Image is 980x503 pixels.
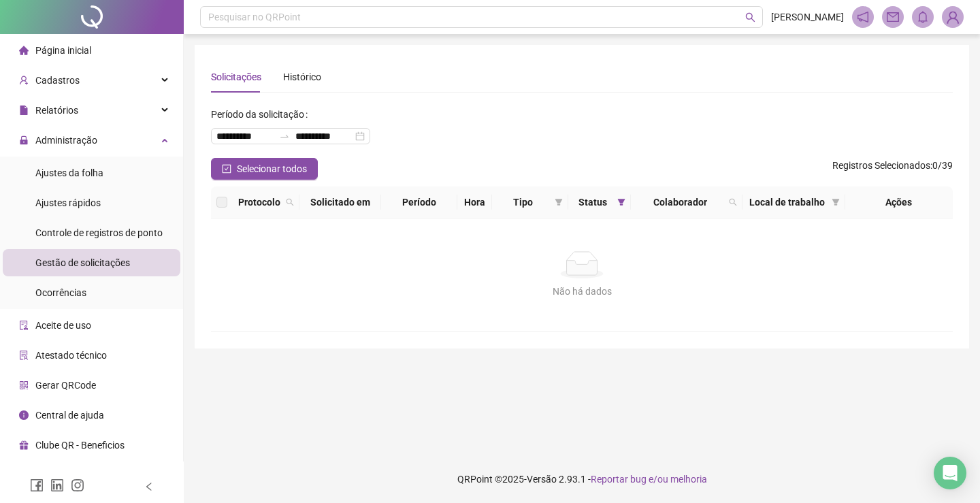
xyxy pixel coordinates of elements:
span: Local de trabalho [748,195,826,210]
span: search [283,192,297,212]
span: Ajustes rápidos [35,197,101,208]
span: filter [615,192,628,212]
span: Status [574,195,612,210]
span: bell [917,11,929,23]
span: Página inicial [35,45,91,56]
span: Protocolo [238,195,280,210]
span: lock [19,135,29,145]
img: 90793 [943,7,963,27]
span: Administração [35,135,97,146]
span: mail [887,11,899,23]
span: left [144,482,154,491]
span: Relatórios [35,105,78,116]
span: Clube QR - Beneficios [35,440,125,451]
footer: QRPoint © 2025 - 2.93.1 - [184,455,980,503]
span: Tipo [497,195,549,210]
span: Ajustes da folha [35,167,103,178]
span: filter [829,192,843,212]
span: search [726,192,740,212]
span: [PERSON_NAME] [771,10,844,25]
span: filter [555,198,563,206]
span: Cadastros [35,75,80,86]
span: Aceite de uso [35,320,91,331]
span: Reportar bug e/ou melhoria [591,474,707,485]
span: to [279,131,290,142]
span: audit [19,321,29,330]
span: qrcode [19,380,29,390]
span: search [286,198,294,206]
span: gift [19,440,29,450]
span: Gerar QRCode [35,380,96,391]
span: facebook [30,478,44,492]
span: check-square [222,164,231,174]
th: Hora [457,186,492,218]
span: linkedin [50,478,64,492]
span: Controle de registros de ponto [35,227,163,238]
span: Gestão de solicitações [35,257,130,268]
button: Selecionar todos [211,158,318,180]
span: notification [857,11,869,23]
span: Versão [527,474,557,485]
span: user-add [19,76,29,85]
span: Central de ajuda [35,410,104,421]
span: instagram [71,478,84,492]
span: Atestado técnico [35,350,107,361]
span: solution [19,351,29,360]
div: Ações [851,195,947,210]
div: Solicitações [211,69,261,84]
span: filter [832,198,840,206]
span: Registros Selecionados [832,160,930,171]
span: Ocorrências [35,287,86,298]
th: Período [381,186,457,218]
div: Não há dados [227,284,936,299]
span: filter [617,198,625,206]
th: Solicitado em [299,186,381,218]
span: swap-right [279,131,290,142]
label: Período da solicitação [211,103,313,125]
span: search [729,198,737,206]
span: info-circle [19,410,29,420]
span: home [19,46,29,55]
div: Histórico [283,69,321,84]
span: : 0 / 39 [832,158,953,180]
span: Selecionar todos [237,161,307,176]
span: file [19,106,29,115]
div: Open Intercom Messenger [934,457,966,489]
span: filter [552,192,566,212]
span: Colaborador [636,195,723,210]
span: search [745,12,755,22]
